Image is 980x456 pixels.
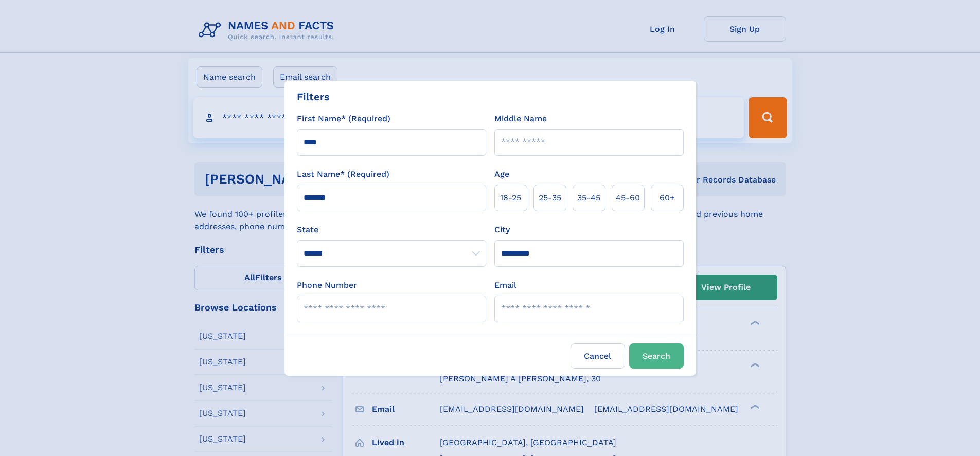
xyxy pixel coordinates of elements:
[494,279,516,291] label: Email
[616,192,640,204] span: 45‑60
[629,343,684,369] button: Search
[297,224,486,236] label: State
[660,192,675,204] span: 60+
[297,113,390,125] label: First Name* (Required)
[297,89,330,104] div: Filters
[577,192,600,204] span: 35‑45
[539,192,561,204] span: 25‑35
[494,113,547,125] label: Middle Name
[571,343,625,369] label: Cancel
[494,224,510,236] label: City
[500,192,521,204] span: 18‑25
[297,279,357,291] label: Phone Number
[297,168,389,180] label: Last Name* (Required)
[494,168,509,180] label: Age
